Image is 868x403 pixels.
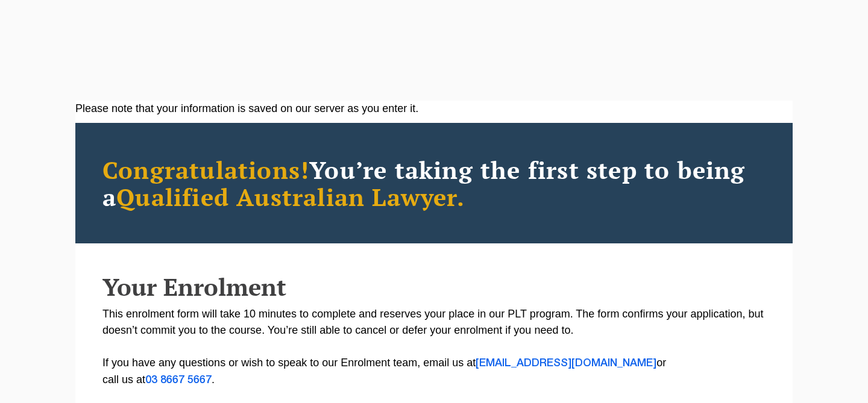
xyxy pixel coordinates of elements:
span: Qualified Australian Lawyer. [116,181,465,213]
div: Please note that your information is saved on our server as you enter it. [75,101,793,117]
a: [EMAIL_ADDRESS][DOMAIN_NAME] [476,358,656,368]
h2: Your Enrolment [102,273,766,300]
span: Congratulations! [102,154,309,186]
h2: You’re taking the first step to being a [102,156,766,210]
p: This enrolment form will take 10 minutes to complete and reserves your place in our PLT program. ... [102,306,766,389]
a: 03 8667 5667 [145,375,212,385]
